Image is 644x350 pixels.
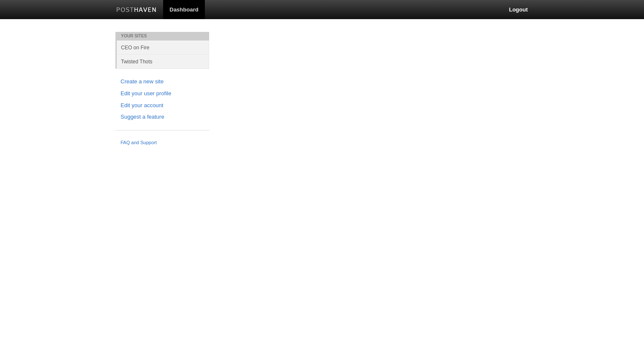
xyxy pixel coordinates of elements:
[121,113,204,122] a: Suggest a feature
[121,89,204,98] a: Edit your user profile
[121,77,204,86] a: Create a new site
[121,101,204,110] a: Edit your account
[121,139,204,147] a: FAQ and Support
[116,7,157,14] img: Posthaven-bar
[115,32,209,40] li: Your Sites
[117,40,209,54] a: CEO on Fire
[117,54,209,68] a: Twisted Thots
